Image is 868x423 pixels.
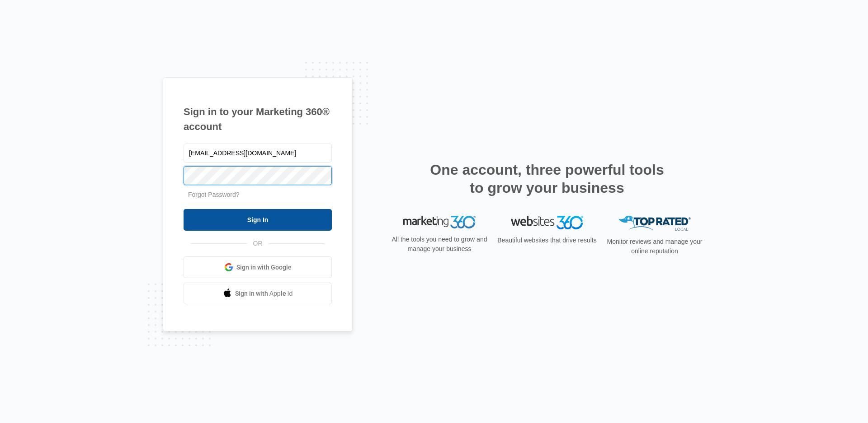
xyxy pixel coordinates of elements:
a: Sign in with Google [184,256,332,278]
h1: Sign in to your Marketing 360® account [184,104,332,134]
p: Monitor reviews and manage your online reputation [604,237,705,256]
a: Sign in with Apple Id [184,283,332,304]
p: Beautiful websites that drive results [496,236,598,245]
input: Sign In [184,209,332,231]
input: Email [184,144,332,163]
img: Top Rated Local [618,216,691,231]
img: Marketing 360 [403,216,476,228]
h2: One account, three powerful tools to grow your business [427,161,667,197]
img: Websites 360 [511,216,583,229]
span: Sign in with Apple Id [235,289,293,298]
span: OR [247,239,269,248]
a: Forgot Password? [188,191,240,198]
span: Sign in with Google [236,263,292,272]
p: All the tools you need to grow and manage your business [389,235,490,254]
